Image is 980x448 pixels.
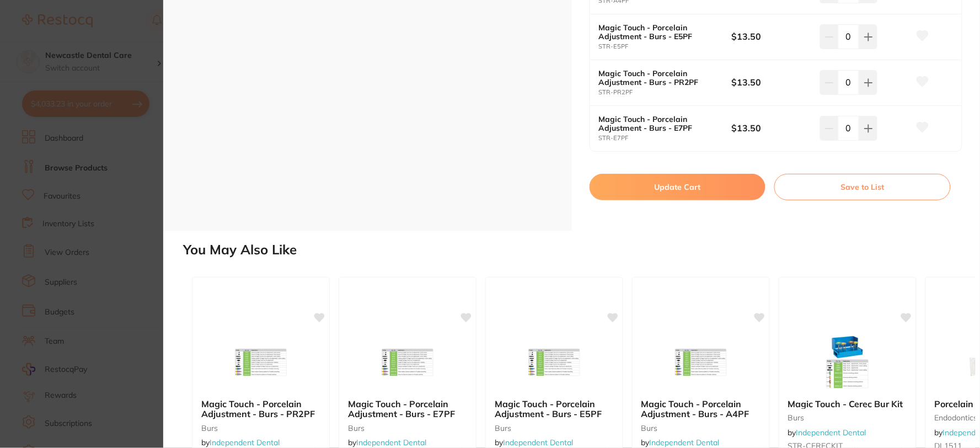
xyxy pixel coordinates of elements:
[348,424,467,433] small: burs
[788,413,907,422] small: burs
[731,76,811,88] b: $13.50
[590,174,766,200] button: Update Cart
[599,69,719,87] b: Magic Touch - Porcelain Adjustment - Burs - PR2PF
[503,438,573,447] a: Independent Dental
[812,335,883,390] img: Magic Touch - Cerec Bur Kit
[665,335,737,390] img: Magic Touch - Porcelain Adjustment - Burs - A4PF
[788,428,866,438] span: by
[201,399,320,419] b: Magic Touch - Porcelain Adjustment - Burs - PR2PF
[356,438,426,447] a: Independent Dental
[372,335,443,390] img: Magic Touch - Porcelain Adjustment - Burs - E7PF
[348,399,467,419] b: Magic Touch - Porcelain Adjustment - Burs - E7PF
[348,438,426,447] span: by
[774,174,951,200] button: Save to List
[599,135,732,142] small: STR-E7PF
[650,438,720,447] a: Independent Dental
[225,335,297,390] img: Magic Touch - Porcelain Adjustment - Burs - PR2PF
[731,122,811,134] b: $13.50
[201,438,280,447] span: by
[641,438,720,447] span: by
[599,23,719,41] b: Magic Touch - Porcelain Adjustment - Burs - E5PF
[201,424,320,433] small: burs
[599,43,732,50] small: STR-E5PF
[210,438,280,447] a: Independent Dental
[495,399,614,419] b: Magic Touch - Porcelain Adjustment - Burs - E5PF
[641,424,761,433] small: burs
[641,399,761,419] b: Magic Touch - Porcelain Adjustment - Burs - A4PF
[518,335,590,390] img: Magic Touch - Porcelain Adjustment - Burs - E5PF
[495,424,614,433] small: burs
[788,399,907,409] b: Magic Touch - Cerec Bur Kit
[495,438,573,447] span: by
[731,30,811,42] b: $13.50
[599,115,719,132] b: Magic Touch - Porcelain Adjustment - Burs - E7PF
[599,89,732,96] small: STR-PR2PF
[796,428,866,438] a: Independent Dental
[183,242,976,258] h2: You May Also Like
